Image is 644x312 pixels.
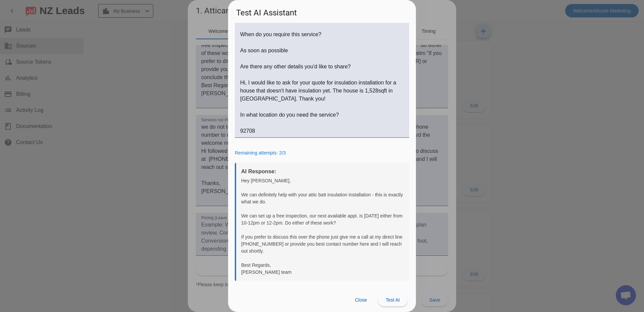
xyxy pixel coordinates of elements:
button: Test AI [378,293,408,307]
h3: AI Response: [241,168,404,175]
span: Close [355,297,367,303]
button: Close [350,293,372,307]
div: Hey [PERSON_NAME], We can definitely help with your attic batt insulation installation - this is ... [241,177,404,276]
span: Test AI [386,297,400,303]
span: Remaining attempts: 2/3 [235,150,286,155]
